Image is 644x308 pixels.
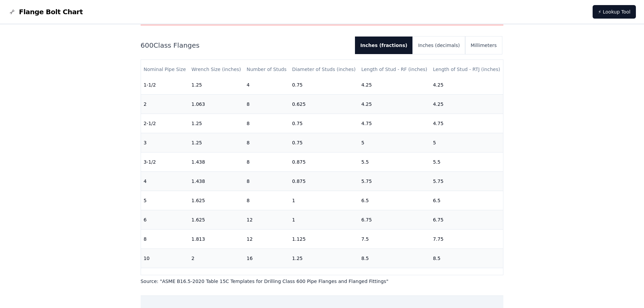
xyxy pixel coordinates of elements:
td: 5.75 [430,171,503,191]
td: 1.25 [289,248,359,268]
td: 8 [244,94,289,114]
button: Millimeters [465,37,502,54]
td: 1.625 [189,210,244,229]
td: 6.75 [359,210,430,229]
td: 1.25 [189,133,244,152]
td: 4.25 [359,75,430,94]
td: 8 [244,114,289,133]
td: 20 [244,268,289,287]
td: 4.25 [430,94,503,114]
td: 8 [244,152,289,171]
td: 6.75 [430,210,503,229]
td: 1.063 [189,94,244,114]
td: 4.25 [430,75,503,94]
button: Inches (decimals) [413,37,465,54]
td: 2 [189,248,244,268]
td: 5.5 [359,152,430,171]
td: 0.625 [289,94,359,114]
td: 1 [289,210,359,229]
td: 5 [430,133,503,152]
th: Length of Stud - RF (inches) [359,60,430,79]
td: 1.438 [189,171,244,191]
th: Number of Studs [244,60,289,79]
td: 12 [244,210,289,229]
th: Nominal Pipe Size [141,60,189,79]
td: 16 [244,248,289,268]
td: 8 [244,191,289,210]
td: 0.875 [289,152,359,171]
td: 1.813 [189,229,244,248]
td: 6.5 [430,191,503,210]
td: 3 [141,133,189,152]
td: 10 [141,248,189,268]
td: 4.25 [359,94,430,114]
td: 4 [244,75,289,94]
td: 1 [289,191,359,210]
td: 2 [141,94,189,114]
td: 5.5 [430,152,503,171]
img: Flange Bolt Chart Logo [8,8,16,16]
td: 2 [189,268,244,287]
td: 8.5 [430,248,503,268]
td: 5 [141,191,189,210]
td: 7.5 [359,229,430,248]
td: 8.5 [359,248,430,268]
td: 5.75 [359,171,430,191]
td: 4 [141,171,189,191]
th: Wrench Size (inches) [189,60,244,79]
td: 0.875 [289,171,359,191]
td: 7.75 [430,229,503,248]
td: 6 [141,210,189,229]
td: 8.75 [430,268,503,287]
p: Source: " ASME B16.5-2020 Table 15C Templates for Drilling Class 600 Pipe Flanges and Flanged Fit... [141,278,504,285]
td: 1.25 [289,268,359,287]
td: 0.75 [289,133,359,152]
h2: 600 Class Flanges [141,41,350,50]
td: 3-1/2 [141,152,189,171]
td: 5 [359,133,430,152]
td: 12 [141,268,189,287]
th: Diameter of Studs (inches) [289,60,359,79]
td: 0.75 [289,114,359,133]
td: 8 [244,133,289,152]
a: Flange Bolt Chart LogoFlange Bolt Chart [8,7,83,17]
td: 1.625 [189,191,244,210]
td: 1.438 [189,152,244,171]
td: 2-1/2 [141,114,189,133]
td: 1.25 [189,75,244,94]
td: 8 [244,171,289,191]
td: 4.75 [430,114,503,133]
button: Inches (fractions) [355,37,413,54]
td: 1-1/2 [141,75,189,94]
td: 0.75 [289,75,359,94]
td: 12 [244,229,289,248]
td: 8 [141,229,189,248]
td: 6.5 [359,191,430,210]
th: Length of Stud - RTJ (inches) [430,60,503,79]
span: Flange Bolt Chart [19,7,83,17]
td: 1.125 [289,229,359,248]
td: 8.75 [359,268,430,287]
a: ⚡ Lookup Tool [593,5,636,19]
td: 1.25 [189,114,244,133]
td: 4.75 [359,114,430,133]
